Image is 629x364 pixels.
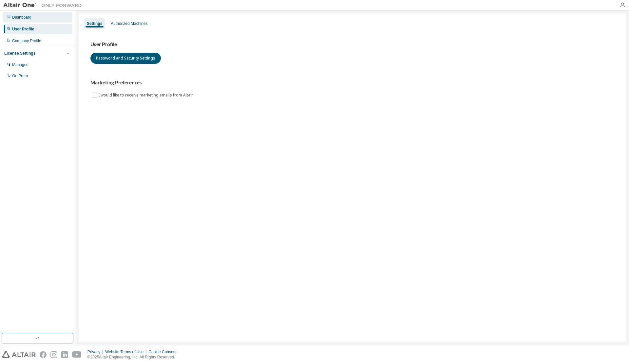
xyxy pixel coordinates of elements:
[50,351,57,358] img: instagram.svg
[148,349,180,355] div: Cookie Consent
[12,15,31,20] div: Dashboard
[87,349,105,355] div: Privacy
[40,351,47,358] img: facebook.svg
[87,21,102,26] div: Settings
[72,351,82,358] img: youtube.svg
[12,26,34,32] div: User Profile
[2,351,36,358] img: altair_logo.svg
[111,21,147,26] div: Authorized Machines
[12,62,29,67] div: Managed
[3,2,85,9] img: Altair One
[12,38,41,43] div: Company Profile
[87,355,181,360] p: © 2025 Altair Engineering, Inc. All Rights Reserved.
[90,41,614,48] h3: User Profile
[90,79,614,86] h3: Marketing Preferences
[61,351,68,358] img: linkedin.svg
[12,73,28,78] div: On Prem
[105,349,148,355] div: Website Terms of Use
[90,53,161,64] button: Password and Security Settings
[98,91,194,99] label: I would like to receive marketing emails from Altair
[4,51,35,56] div: License Settings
